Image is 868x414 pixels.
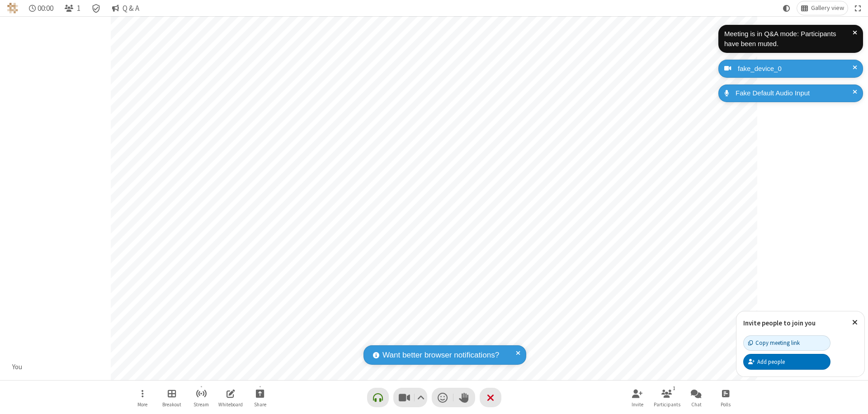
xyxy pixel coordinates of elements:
button: Start sharing [246,385,274,410]
span: More [137,402,147,407]
button: Send a reaction [432,388,453,407]
button: Change layout [797,1,848,15]
button: Manage Breakout Rooms [158,385,185,410]
button: Add people [743,354,830,369]
button: Fullscreen [851,1,865,15]
button: Using system theme [779,1,794,15]
div: fake_device_0 [735,64,856,74]
button: Open participant list [61,1,84,15]
span: Want better browser notifications? [382,349,499,361]
button: Close popover [845,311,864,334]
button: Open poll [712,385,739,410]
div: Meeting details Encryption enabled [88,1,105,15]
button: Open menu [129,385,156,410]
button: Copy meeting link [743,335,830,351]
div: You [9,362,26,372]
button: Connect your audio [367,388,389,407]
button: End or leave meeting [480,388,501,407]
span: Whiteboard [218,402,243,407]
button: Open chat [683,385,710,410]
span: Chat [691,402,702,407]
span: Q & A [123,4,139,13]
button: Q & A [108,1,143,15]
span: Share [254,402,266,407]
button: Open participant list [653,385,680,410]
div: 1 [670,384,678,392]
label: Invite people to join you [743,319,816,327]
span: Invite [632,402,643,407]
img: QA Selenium DO NOT DELETE OR CHANGE [7,3,18,14]
span: Participants [654,402,680,407]
button: Open shared whiteboard [217,385,244,410]
span: 00:00 [38,4,53,13]
span: Gallery view [811,5,844,12]
button: Stop video (⌘+Shift+V) [393,388,427,407]
div: Copy meeting link [748,339,800,347]
span: Polls [721,402,731,407]
button: Raise hand [453,388,475,407]
div: Timer [25,1,57,15]
div: Fake Default Audio Input [732,88,856,99]
span: Breakout [162,402,181,407]
button: Start streaming [188,385,215,410]
button: Video setting [415,388,427,407]
span: Stream [193,402,209,407]
span: 1 [77,4,80,13]
div: Meeting is in Q&A mode: Participants have been muted. [724,29,853,49]
button: Invite participants (⌘+Shift+I) [624,385,651,410]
